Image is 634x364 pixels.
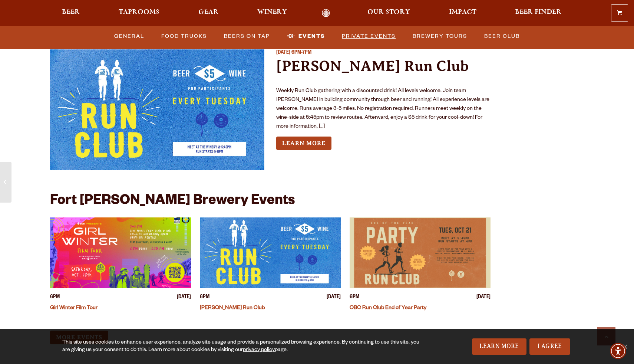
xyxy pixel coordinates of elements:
a: Learn more about Odell Run Club [276,137,331,150]
span: Beer [62,9,80,15]
a: Food Trucks [158,28,210,45]
a: General [111,28,147,45]
div: Accessibility Menu [610,343,626,359]
a: View event details [200,217,341,288]
span: 6PM-7PM [291,50,311,56]
a: Private Events [339,28,399,45]
span: Taprooms [119,9,159,15]
a: Girl Winter Film Tour [50,305,98,311]
p: Weekly Run Club gathering with a discounted drink! All levels welcome. Join team [PERSON_NAME] in... [276,87,491,131]
span: 6PM [350,294,359,302]
div: This site uses cookies to enhance user experience, analyze site usage and provide a personalized ... [62,339,420,354]
a: Gear [194,9,224,17]
a: Winery [252,9,292,17]
span: 6PM [200,294,209,302]
a: Scroll to top [597,327,615,345]
span: [DATE] [327,294,341,302]
a: Beer Club [481,28,523,45]
h2: Fort [PERSON_NAME] Brewery Events [50,194,295,210]
a: I Agree [529,338,570,355]
span: Our Story [367,9,410,15]
span: Impact [449,9,476,15]
a: View event details [350,217,491,288]
span: Winery [257,9,287,15]
a: Learn More [472,338,526,355]
a: OBC Run Club End of Year Party [350,305,426,311]
a: View event details [50,49,264,170]
span: Beer Finder [515,9,562,15]
span: Gear [198,9,219,15]
a: Brewery Tours [410,28,470,45]
a: privacy policy [243,347,275,353]
a: Impact [444,9,481,17]
a: Odell Home [312,9,340,17]
a: Beer [57,9,85,17]
a: Beers on Tap [221,28,273,45]
span: [DATE] [177,294,191,302]
span: 6PM [50,294,60,302]
span: [DATE] [476,294,491,302]
a: Events [284,28,328,45]
a: Our Story [363,9,415,17]
a: [PERSON_NAME] Run Club [200,305,265,311]
span: [DATE] [276,50,290,56]
a: View event details [50,217,191,288]
a: [PERSON_NAME] Run Club [276,58,469,74]
a: Beer Finder [510,9,567,17]
a: Taprooms [114,9,164,17]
